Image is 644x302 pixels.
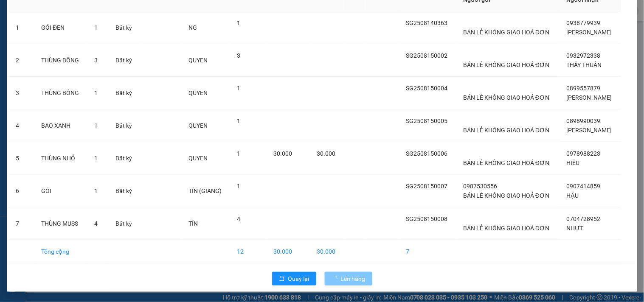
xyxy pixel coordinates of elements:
[188,220,198,227] span: TÍN
[406,150,448,157] span: SG2508150006
[463,183,497,190] span: 0987530556
[94,187,98,194] span: 1
[406,183,448,190] span: SG2508150007
[94,89,98,96] span: 1
[567,20,601,26] span: 0938779939
[567,52,601,59] span: 0932972338
[109,11,140,44] td: Bất kỳ
[406,20,448,26] span: SG2508140363
[567,29,612,36] span: [PERSON_NAME]
[332,276,341,282] span: loading
[310,240,343,263] td: 30.000
[34,142,87,175] td: THÙNG NHỎ
[567,62,602,68] span: THẦY THUẦN
[109,77,140,109] td: Bất kỳ
[230,240,267,263] td: 12
[567,159,580,166] span: HIẾU
[567,127,612,134] span: [PERSON_NAME]
[9,109,34,142] td: 4
[463,159,549,166] span: BÁN LẺ KHÔNG GIAO HOÁ ĐƠN
[237,85,240,92] span: 1
[237,215,240,222] span: 4
[567,183,601,190] span: 0907414859
[288,274,309,283] span: Quay lại
[567,85,601,92] span: 0899557879
[567,192,579,199] span: HẬU
[109,142,140,175] td: Bất kỳ
[9,207,34,240] td: 7
[94,155,98,162] span: 1
[188,89,208,96] span: QUYEN
[34,109,87,142] td: BAO XANH
[267,240,310,263] td: 30.000
[109,175,140,207] td: Bất kỳ
[237,20,240,26] span: 1
[9,11,34,44] td: 1
[237,52,240,59] span: 3
[317,150,335,157] span: 30.000
[188,122,208,129] span: QUYEN
[109,109,140,142] td: Bất kỳ
[94,57,98,64] span: 3
[109,207,140,240] td: Bất kỳ
[567,215,601,222] span: 0704728952
[94,24,98,31] span: 1
[273,150,292,157] span: 30.000
[188,187,222,194] span: TÍN (GIANG)
[399,240,457,263] td: 7
[34,11,87,44] td: GÓI ĐEN
[9,175,34,207] td: 6
[34,240,87,263] td: Tổng cộng
[94,122,98,129] span: 1
[34,77,87,109] td: THÙNG BÔNG
[567,150,601,157] span: 0978988223
[237,150,240,157] span: 1
[188,57,208,64] span: QUYEN
[463,29,549,36] span: BÁN LẺ KHÔNG GIAO HOÁ ĐƠN
[463,225,549,232] span: BÁN LẺ KHÔNG GIAO HOÁ ĐƠN
[9,77,34,109] td: 3
[406,215,448,222] span: SG2508150008
[237,117,240,124] span: 1
[272,272,316,285] button: rollbackQuay lại
[34,175,87,207] td: GÓI
[279,276,285,282] span: rollback
[9,142,34,175] td: 5
[341,274,366,283] span: Lên hàng
[237,183,240,190] span: 1
[406,85,448,92] span: SG2508150004
[463,94,549,101] span: BÁN LẺ KHÔNG GIAO HOÁ ĐƠN
[567,94,612,101] span: [PERSON_NAME]
[406,52,448,59] span: SG2508150002
[463,127,549,134] span: BÁN LẺ KHÔNG GIAO HOÁ ĐƠN
[94,220,98,227] span: 4
[463,62,549,68] span: BÁN LẺ KHÔNG GIAO HOÁ ĐƠN
[463,192,549,199] span: BÁN LẺ KHÔNG GIAO HOÁ ĐƠN
[188,155,208,162] span: QUYEN
[9,44,34,77] td: 2
[567,117,601,124] span: 0898990039
[34,207,87,240] td: THÙNG MUSS
[109,44,140,77] td: Bất kỳ
[325,272,372,285] button: Lên hàng
[567,225,584,232] span: NHỰT
[34,44,87,77] td: THÙNG BÔNG
[188,24,197,31] span: NG
[406,117,448,124] span: SG2508150005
